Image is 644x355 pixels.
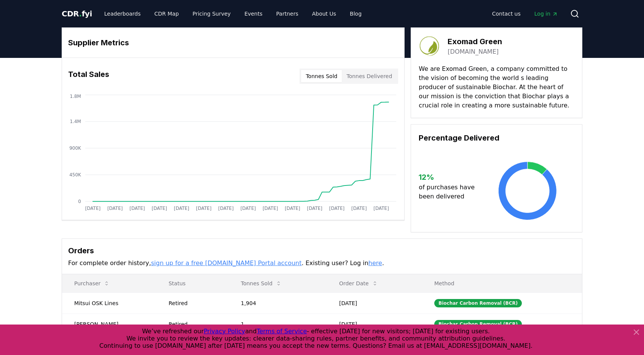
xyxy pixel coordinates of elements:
[419,35,440,57] img: Exomad Green-logo
[344,7,368,21] a: Blog
[68,69,109,84] h3: Total Sales
[428,280,576,287] p: Method
[285,206,300,211] tspan: [DATE]
[78,199,81,204] tspan: 0
[79,9,82,18] span: .
[69,146,81,151] tspan: 900K
[235,276,288,291] button: Tonnes Sold
[229,313,327,334] td: 1
[263,206,278,211] tspan: [DATE]
[169,299,223,307] div: Retired
[241,206,256,211] tspan: [DATE]
[270,7,304,21] a: Partners
[85,206,101,211] tspan: [DATE]
[68,245,576,256] h3: Orders
[148,7,185,21] a: CDR Map
[174,206,190,211] tspan: [DATE]
[434,320,522,328] div: Biochar Carbon Removal (BCR)
[152,206,167,211] tspan: [DATE]
[307,206,323,211] tspan: [DATE]
[70,119,81,124] tspan: 1.4M
[62,8,92,19] a: CDR.fyi
[419,183,481,201] p: of purchases have been delivered
[98,7,368,21] nav: Main
[68,259,576,268] p: For complete order history, . Existing user? Log in .
[229,293,327,313] td: 1,904
[486,7,564,21] nav: Main
[129,206,145,211] tspan: [DATE]
[534,10,558,18] span: Log in
[327,313,422,334] td: [DATE]
[333,276,384,291] button: Order Date
[374,206,389,211] tspan: [DATE]
[434,299,522,307] div: Biochar Carbon Removal (BCR)
[107,206,123,211] tspan: [DATE]
[342,70,397,82] button: Tonnes Delivered
[218,206,234,211] tspan: [DATE]
[69,172,81,177] tspan: 450K
[448,47,499,56] a: [DOMAIN_NAME]
[68,37,398,48] h3: Supplier Metrics
[163,280,223,287] p: Status
[169,320,223,328] div: Retired
[419,171,481,183] h3: 12 %
[196,206,212,211] tspan: [DATE]
[187,7,237,21] a: Pricing Survey
[327,293,422,313] td: [DATE]
[62,9,92,18] span: CDR fyi
[419,132,574,144] h3: Percentage Delivered
[68,276,116,291] button: Purchaser
[486,7,527,21] a: Contact us
[368,259,382,267] a: here
[238,7,268,21] a: Events
[448,36,502,47] h3: Exomad Green
[306,7,342,21] a: About Us
[98,7,147,21] a: Leaderboards
[151,259,302,267] a: sign up for a free [DOMAIN_NAME] Portal account
[528,7,564,21] a: Log in
[419,64,574,110] p: We are Exomad Green, a company committed to the vision of becoming the world s leading producer o...
[62,313,156,334] td: [PERSON_NAME]
[301,70,342,82] button: Tonnes Sold
[70,94,81,99] tspan: 1.8M
[329,206,345,211] tspan: [DATE]
[62,293,156,313] td: Mitsui OSK Lines
[351,206,367,211] tspan: [DATE]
